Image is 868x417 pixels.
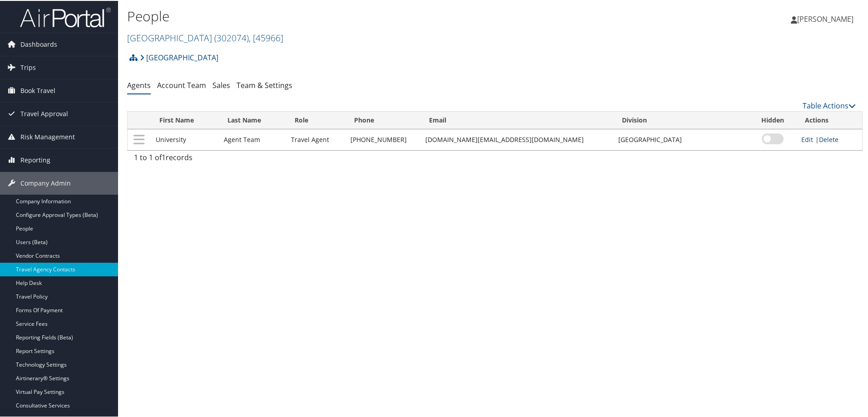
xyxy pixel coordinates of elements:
[151,111,220,128] th: First Name
[20,125,75,147] span: Risk Management
[797,111,862,128] th: Actions
[20,148,50,171] span: Reporting
[212,79,230,89] a: Sales
[134,151,304,167] div: 1 to 1 of records
[791,5,863,32] a: [PERSON_NAME]
[20,102,68,124] span: Travel Approval
[127,79,151,89] a: Agents
[614,111,749,128] th: Division
[20,78,55,101] span: Book Travel
[346,128,421,149] td: [PHONE_NUMBER]
[421,128,613,149] td: [DOMAIN_NAME][EMAIL_ADDRESS][DOMAIN_NAME]
[749,111,797,128] th: Hidden
[219,128,286,149] td: Agent Team
[237,79,292,89] a: Team & Settings
[797,128,862,149] td: |
[20,6,111,27] img: airportal-logo.png
[249,31,283,43] span: , [ 45966 ]
[614,128,749,149] td: [GEOGRAPHIC_DATA]
[219,111,286,128] th: Last Name
[128,111,151,128] th: : activate to sort column descending
[20,55,36,78] span: Trips
[421,111,613,128] th: Email
[286,128,346,149] td: Travel Agent
[346,111,421,128] th: Phone
[157,79,206,89] a: Account Team
[140,48,218,66] a: [GEOGRAPHIC_DATA]
[20,32,57,55] span: Dashboards
[286,111,346,128] th: Role
[127,31,283,43] a: [GEOGRAPHIC_DATA]
[801,134,813,143] a: Edit
[803,100,856,110] a: Table Actions
[797,13,853,23] span: [PERSON_NAME]
[162,152,166,162] span: 1
[20,171,71,194] span: Company Admin
[214,31,249,43] span: ( 302074 )
[151,128,220,149] td: University
[127,6,617,25] h1: People
[819,134,838,143] a: Delete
